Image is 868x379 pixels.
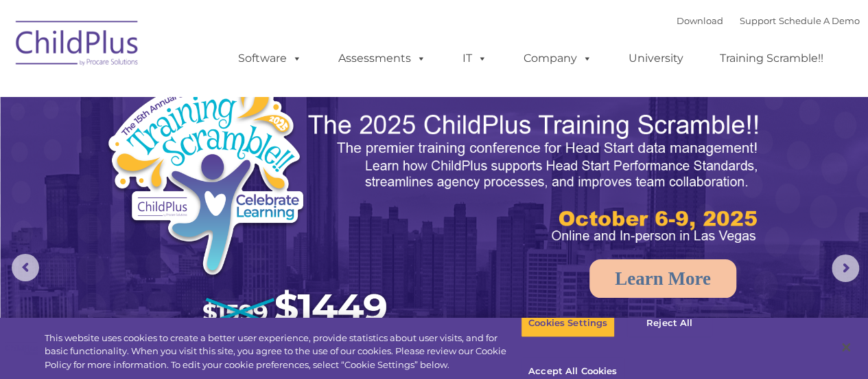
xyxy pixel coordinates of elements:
[191,147,249,158] span: Phone number
[677,15,860,26] font: |
[449,45,501,72] a: IT
[626,309,712,338] button: Reject All
[9,11,146,80] img: ChildPlus by Procare Solutions
[615,45,697,72] a: University
[677,15,723,26] a: Download
[706,45,837,72] a: Training Scramble!!
[521,309,615,338] button: Cookies Settings
[325,45,440,72] a: Assessments
[510,45,606,72] a: Company
[191,91,233,101] span: Last name
[224,45,316,72] a: Software
[831,332,861,362] button: Close
[779,15,860,26] a: Schedule A Demo
[45,332,521,372] div: This website uses cookies to create a better user experience, provide statistics about user visit...
[740,15,776,26] a: Support
[589,259,736,298] a: Learn More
